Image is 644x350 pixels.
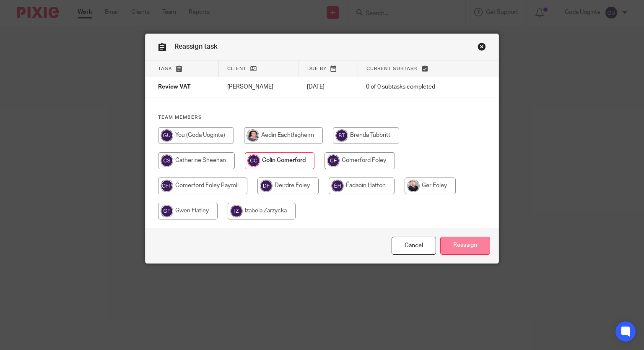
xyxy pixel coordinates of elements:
[227,83,290,91] p: [PERSON_NAME]
[366,66,418,71] span: Current subtask
[307,83,349,91] p: [DATE]
[227,66,247,71] span: Client
[158,84,191,90] span: Review VAT
[392,237,436,255] a: Close this dialog window
[478,42,486,54] a: Close this dialog window
[174,43,218,50] span: Reassign task
[158,114,486,121] h4: Team members
[158,66,172,71] span: Task
[307,66,327,71] span: Due by
[358,77,467,97] td: 0 of 0 subtasks completed
[440,237,490,255] input: Reassign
